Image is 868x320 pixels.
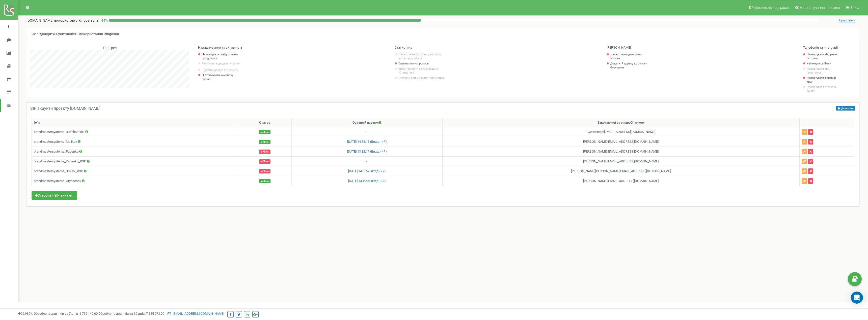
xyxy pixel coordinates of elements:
[807,85,839,93] a: Налаштувати голосову пошту
[32,176,238,186] td: brandmastersystems_Grybachov
[807,67,839,75] a: Налаштувати звук привітання
[292,127,443,137] td: -
[259,159,270,164] span: offline
[32,157,238,166] td: brandmastersystems_Papenko_RSP
[198,46,242,49] span: Налаштування та активність
[807,76,839,84] a: Налаштувати фоновий звук
[259,140,270,144] span: online
[610,62,649,69] a: Додати IP адресу до списку блокування
[442,147,799,157] td: [PERSON_NAME] [EMAIL_ADDRESS][DOMAIN_NAME]
[348,169,386,173] a: [DATE] 14:56:40 (Вхідний)
[836,106,855,111] button: Допомога
[26,18,99,23] p: [DOMAIN_NAME]
[751,6,789,10] span: Реферальна програма
[292,118,443,127] th: Останній дзвінок
[4,5,14,16] img: ringostat logo
[803,46,838,49] span: Телефонія та інтеграції
[202,68,241,72] a: Відкрити доступ до проєкту
[348,179,386,183] a: [DATE] 14:49:05 (Вхідний)
[32,32,119,36] span: Як підвищити ефективність використання Ringostat
[259,169,270,173] span: offline
[202,53,241,60] a: Налаштувати повідомлення про дзвінки
[259,130,270,134] span: online
[398,76,448,80] a: Створити звіт у розділі "Статистика"
[807,62,839,66] a: Увімкнути callback
[442,137,799,147] td: [PERSON_NAME] [EMAIL_ADDRESS][DOMAIN_NAME]
[32,137,238,147] td: brandmastersystems_Malikov
[442,157,799,166] td: [PERSON_NAME] [EMAIL_ADDRESS][DOMAIN_NAME]
[32,191,77,200] button: Створити SIP аккаунт
[442,127,799,137] td: Бухгалтерія [EMAIL_ADDRESS][DOMAIN_NAME]
[30,106,100,111] h5: SIP акаунти проєкту [DOMAIN_NAME]
[398,62,448,66] a: Слухати записи розмов
[398,53,448,60] a: Налаштувати відправку на пошту звітів про дзвінки
[442,176,799,186] td: [PERSON_NAME] [EMAIL_ADDRESS][DOMAIN_NAME]
[347,150,387,153] a: [DATE] 13:32:17 (Вихідний)
[442,166,799,176] td: [PERSON_NAME] [PERSON_NAME][EMAIL_ADDRESS][DOMAIN_NAME]
[32,147,238,157] td: brandmastersystems_Papenko
[103,46,117,50] span: Прогрес
[32,127,238,137] td: brandmastersystems_Bukhhalteriia
[292,157,443,166] td: -
[259,150,270,154] span: offline
[32,118,238,127] th: Ім'я
[442,118,799,127] th: Закріплений за співробітником
[54,18,99,22] span: використовує Ringostat на
[99,18,109,23] p: 44 %
[398,67,448,75] a: Вивантажувати звіти з розділу "Статистика"
[839,18,855,22] span: Приховати
[610,53,649,60] a: Налаштувати динамічну підміну
[202,62,241,66] p: Регулярно відвідувати проєкт
[259,179,270,183] span: online
[202,73,241,81] p: Підтримувати командну працю
[850,6,859,10] span: Вихід
[32,166,238,176] td: brandmastersystems_Smilyk_RSP
[347,140,387,144] a: [DATE] 14:38:13 (Вихідний)
[851,292,863,304] div: Open Intercom Messenger
[238,118,292,127] th: Статус
[395,46,412,49] span: Статистика
[807,53,839,60] a: Налаштувати відправку вебхуків
[800,6,840,10] span: Налаштування профілю
[607,46,631,49] span: [PERSON_NAME]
